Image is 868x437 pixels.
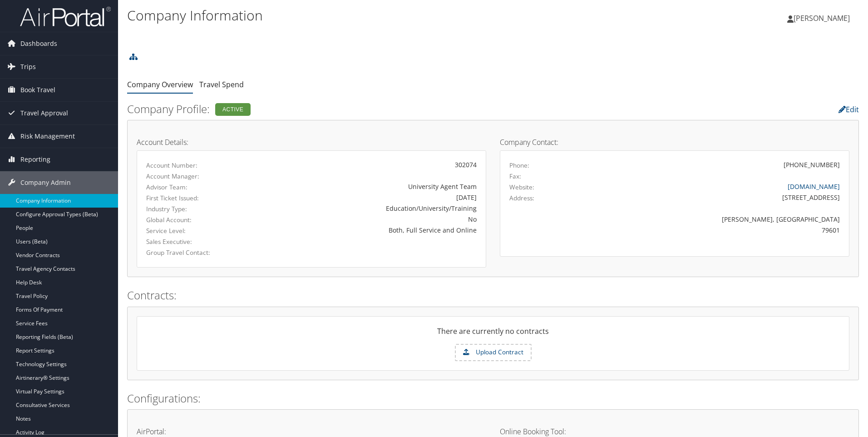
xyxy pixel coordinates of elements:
[794,13,850,23] span: [PERSON_NAME]
[127,101,611,117] h2: Company Profile:
[146,183,247,192] label: Advisor Team:
[596,214,840,224] div: [PERSON_NAME], [GEOGRAPHIC_DATA]
[500,428,849,435] h4: Online Booking Tool:
[146,237,247,246] label: Sales Executive:
[261,214,477,224] div: No
[146,248,247,257] label: Group Travel Contact:
[500,139,849,146] h4: Company Contact:
[261,225,477,235] div: Both, Full Service and Online
[261,204,477,213] div: Education/University/Training
[146,204,247,214] label: Industry Type:
[146,172,247,181] label: Account Manager:
[509,161,529,170] label: Phone:
[509,194,534,203] label: Address:
[137,139,486,146] h4: Account Details:
[20,125,75,148] span: Risk Management
[261,193,477,202] div: [DATE]
[20,79,55,101] span: Book Travel
[146,161,247,170] label: Account Number:
[137,326,849,344] div: There are currently no contracts
[20,171,71,194] span: Company Admin
[596,225,840,235] div: 79601
[596,193,840,202] div: [STREET_ADDRESS]
[146,194,247,203] label: First Ticket Issued:
[127,79,193,89] a: Company Overview
[20,102,68,124] span: Travel Approval
[146,226,247,235] label: Service Level:
[788,182,840,191] a: [DOMAIN_NAME]
[787,5,859,32] a: [PERSON_NAME]
[20,32,57,55] span: Dashboards
[784,160,840,169] div: [PHONE_NUMBER]
[127,391,859,406] h2: Configurations:
[199,79,244,89] a: Travel Spend
[146,215,247,224] label: Global Account:
[127,288,859,303] h2: Contracts:
[509,183,534,192] label: Website:
[456,345,531,360] label: Upload Contract
[20,6,111,27] img: airportal-logo.png
[20,55,36,78] span: Trips
[215,103,251,116] div: Active
[127,6,615,25] h1: Company Information
[137,428,486,435] h4: AirPortal:
[509,172,521,181] label: Fax:
[838,104,859,114] a: Edit
[261,182,477,191] div: University Agent Team
[20,148,50,171] span: Reporting
[261,160,477,169] div: 302074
